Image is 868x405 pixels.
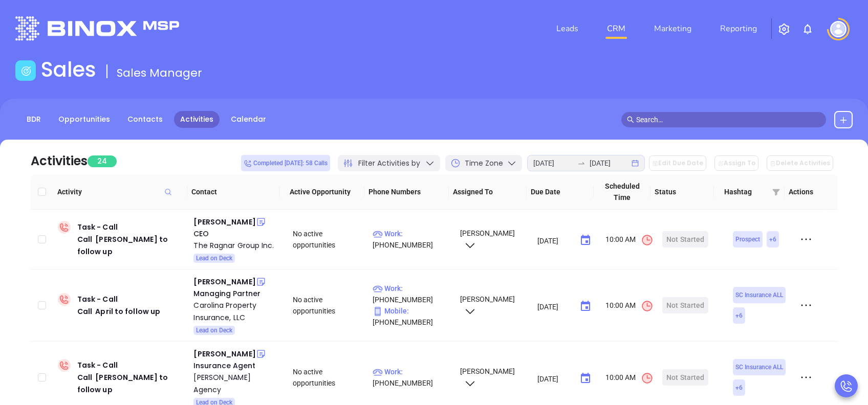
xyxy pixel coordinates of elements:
th: Active Opportunity [279,174,364,210]
div: CEO [193,228,278,239]
div: Call April to follow up [77,305,160,318]
span: [PERSON_NAME] [459,295,515,314]
div: Activities [31,152,88,170]
button: Edit Due Date [649,155,706,171]
div: Task - Call [77,293,160,318]
div: [PERSON_NAME] [193,276,255,288]
input: MM/DD/YYYY [537,373,572,384]
span: [PERSON_NAME] [459,367,515,387]
a: BDR [20,111,47,128]
img: user [830,21,847,37]
p: [PHONE_NUMBER] [373,366,450,389]
span: Work : [373,284,403,292]
span: Activity [57,186,183,197]
span: Completed [DATE]: 58 Calls [244,157,328,169]
input: End date [590,157,630,169]
div: [PERSON_NAME] [193,348,255,360]
th: Scheduled Time [594,174,650,210]
input: MM/DD/YYYY [537,301,572,311]
span: SC Insurance ALL [735,289,783,301]
div: No active opportunities [293,366,364,389]
div: Call [PERSON_NAME] to follow up [77,233,186,258]
span: Work : [373,230,403,238]
span: Sales Manager [117,65,202,81]
span: Time Zone [465,158,503,169]
div: Managing Partner [193,288,278,299]
p: [PHONE_NUMBER] [373,228,450,251]
div: No active opportunities [293,228,364,251]
a: Leads [552,18,582,39]
a: Opportunities [52,111,116,128]
th: Due Date [527,174,594,210]
button: Choose date, selected date is Aug 28, 2025 [575,230,596,251]
button: Choose date, selected date is Aug 28, 2025 [575,368,596,389]
th: Assigned To [449,174,527,210]
a: Carolina Property Insurance, LLC [193,299,278,324]
span: Work : [373,368,403,376]
span: SC Insurance ALL [735,362,783,373]
span: search [627,116,634,123]
span: [PERSON_NAME] [459,229,515,249]
th: Status [650,174,714,210]
span: Filter Activities by [358,158,420,169]
th: Actions [785,174,827,210]
h1: Sales [41,57,96,82]
button: Choose date, selected date is Aug 28, 2025 [575,296,596,317]
img: iconNotification [801,23,814,35]
input: Search… [636,114,820,125]
div: No active opportunities [293,294,364,317]
button: Assign To [714,155,758,171]
div: [PERSON_NAME] [193,216,255,228]
div: Not Started [666,369,704,386]
span: 10:00 AM [605,300,654,312]
span: Prospect [735,234,760,245]
a: The Ragnar Group Inc. [193,239,278,252]
span: Lead on Deck [196,325,232,336]
button: Delete Activities [767,155,833,171]
span: 10:00 AM [605,372,654,385]
a: Marketing [650,18,696,39]
a: CRM [603,18,630,39]
div: Not Started [666,297,704,313]
div: Task - Call [77,359,186,396]
img: logo [15,16,179,40]
a: Contacts [121,111,169,128]
div: Task - Call [77,221,186,258]
span: Lead on Deck [196,253,232,264]
span: + 6 [769,234,776,245]
span: swap-right [577,159,585,167]
div: Insurance Agent [193,360,278,371]
span: 10:00 AM [605,234,654,246]
input: Start date [533,157,573,169]
p: [PHONE_NUMBER] [373,283,450,305]
th: Contact [187,174,279,210]
a: Calendar [225,111,272,128]
a: Reporting [716,18,761,39]
a: [PERSON_NAME] Agency [193,371,278,396]
div: Not Started [666,231,704,247]
span: + 6 [735,310,743,321]
a: Activities [174,111,220,128]
div: Call [PERSON_NAME] to follow up [77,371,186,396]
span: Mobile : [373,307,409,315]
span: to [577,159,585,167]
img: iconSetting [778,23,790,35]
p: [PHONE_NUMBER] [373,305,450,328]
span: 24 [88,155,117,167]
th: Phone Numbers [364,174,449,210]
span: Hashtag [724,186,768,197]
input: MM/DD/YYYY [537,235,572,245]
span: + 6 [735,382,743,393]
